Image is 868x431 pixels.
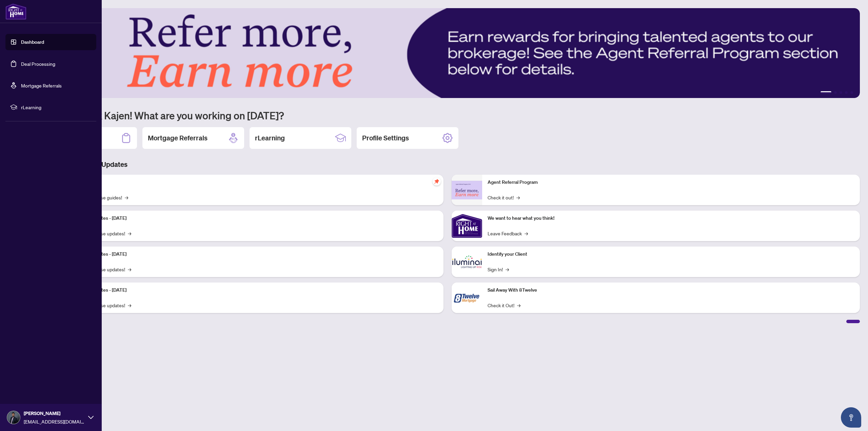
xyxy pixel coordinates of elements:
[35,109,860,122] h1: Welcome back Kajen! What are you working on [DATE]?
[488,301,520,309] a: Check it Out!→
[24,418,85,425] span: [EMAIL_ADDRESS][DOMAIN_NAME]
[488,179,854,186] p: Agent Referral Program
[128,230,131,237] span: →
[35,160,860,169] h3: Brokerage & Industry Updates
[488,194,520,201] a: Check it out!→
[71,287,438,294] p: Platform Updates - [DATE]
[5,3,26,20] img: logo
[850,91,853,94] button: 5
[506,266,509,273] span: →
[488,266,509,273] a: Sign In!→
[452,282,482,313] img: Sail Away With 8Twelve
[517,301,520,309] span: →
[488,230,528,237] a: Leave Feedback→
[488,287,854,294] p: Sail Away With 8Twelve
[128,266,131,273] span: →
[841,407,861,428] button: Open asap
[21,61,55,67] a: Deal Processing
[125,194,128,201] span: →
[452,181,482,199] img: Agent Referral Program
[821,91,831,94] button: 1
[488,251,854,258] p: Identify your Client
[255,133,285,143] h2: rLearning
[21,82,62,89] a: Mortgage Referrals
[7,411,20,424] img: Profile Icon
[452,211,482,241] img: We want to hear what you think!
[148,133,208,143] h2: Mortgage Referrals
[488,215,854,222] p: We want to hear what you think!
[845,91,848,94] button: 4
[834,91,837,94] button: 2
[128,301,131,309] span: →
[452,247,482,277] img: Identify your Client
[71,215,438,222] p: Platform Updates - [DATE]
[516,194,520,201] span: →
[433,177,441,185] span: pushpin
[21,39,44,45] a: Dashboard
[840,91,842,94] button: 3
[71,251,438,258] p: Platform Updates - [DATE]
[24,410,85,417] span: [PERSON_NAME]
[71,179,438,186] p: Self-Help
[21,103,92,111] span: rLearning
[362,133,409,143] h2: Profile Settings
[35,8,860,98] img: Slide 0
[525,230,528,237] span: →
